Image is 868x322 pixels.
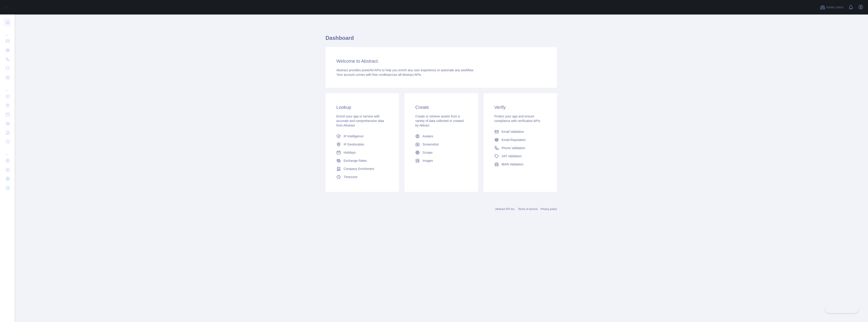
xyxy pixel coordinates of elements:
a: Holidays [335,148,390,157]
a: Email Validation [493,128,548,136]
a: IP Intelligence [335,132,390,140]
span: Images [422,158,433,163]
span: Protect your app and ensure compliance with verification APIs [494,114,540,123]
h3: Lookup [336,104,388,110]
a: Phone Validation [493,144,548,152]
span: Email Reputation [502,138,526,142]
span: Avatars [422,134,433,138]
span: Timezone [344,175,357,179]
a: Timezone [335,173,390,181]
a: Exchange Rates [335,157,390,165]
iframe: Toggle Customer Support [825,303,859,313]
span: Holidays [344,150,356,155]
a: VAT Validation [493,152,548,160]
span: Scrape [422,150,432,155]
span: Exchange Rates [344,158,367,163]
a: Avatars [413,132,469,140]
span: IP Intelligence [344,134,363,138]
a: IBAN Validation [493,160,548,168]
a: IP Geolocation [335,140,390,148]
a: Screenshot [413,140,469,148]
button: Invite users [819,4,844,11]
div: ... [4,27,11,36]
span: Email Validation [502,129,524,134]
a: Scrape [413,148,469,157]
div: ... [4,147,11,156]
span: Company Enrichment [344,167,374,171]
span: VAT Validation [502,154,522,158]
span: IBAN Validation [502,162,524,167]
span: Abstract provides powerful APIs to help you enrich any user experience or automate any workflow. [336,68,474,72]
div: ... [4,82,11,91]
h3: Create [415,104,467,110]
span: IP Geolocation [344,142,364,147]
a: Images [413,157,469,165]
a: Email Reputation [493,136,548,144]
h3: Welcome to Abstract. [336,58,546,64]
a: Privacy policy [540,208,557,211]
span: Phone Validation [502,146,525,150]
a: Company Enrichment [335,165,390,173]
span: Invite users [826,5,844,10]
span: Your account comes with across all Abstract APIs. [336,73,422,76]
a: Abstract API Inc. [495,208,515,211]
span: Create or retrieve assets from a variety of data collected or created by Abtract [415,114,464,127]
span: Enrich your app or service with accurate and comprehensive data from Abstract [336,114,384,127]
h1: Dashboard [325,34,557,45]
span: Screenshot [422,142,439,147]
a: Terms of service [518,208,538,211]
span: free credits [372,73,388,76]
h3: Verify [494,104,546,110]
